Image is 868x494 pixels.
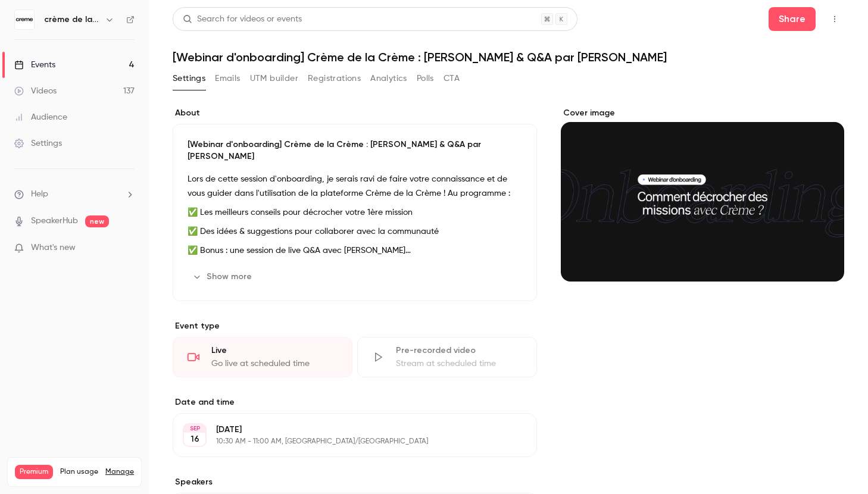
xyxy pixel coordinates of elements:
[14,111,67,123] div: Audience
[31,242,76,254] span: What's new
[14,137,62,149] div: Settings
[184,424,205,433] div: SEP
[561,107,844,119] label: Cover image
[188,224,522,239] p: ✅ Des idées & suggestions pour collaborer avec la communauté
[211,345,338,357] div: Live
[396,345,522,357] div: Pre-recorded video
[120,243,135,254] iframe: Noticeable Trigger
[444,69,460,88] button: CTA
[188,205,522,220] p: ✅ Les meilleurs conseils pour décrocher votre 1ère mission
[14,59,55,71] div: Events
[188,243,522,258] p: ✅ Bonus : une session de live Q&A avec [PERSON_NAME]
[44,14,100,26] h6: crème de la crème
[396,358,522,370] div: Stream at scheduled time
[417,69,434,88] button: Polls
[561,107,844,282] section: Cover image
[85,215,109,227] span: new
[31,215,78,227] a: SpeakerHub
[216,437,474,446] p: 10:30 AM - 11:00 AM, [GEOGRAPHIC_DATA]/[GEOGRAPHIC_DATA]
[370,69,407,88] button: Analytics
[105,467,134,477] a: Manage
[215,69,240,88] button: Emails
[15,465,53,479] span: Premium
[173,337,352,377] div: LiveGo live at scheduled time
[188,267,259,286] button: Show more
[188,172,522,201] p: Lors de cette session d'onboarding, je serais ravi de faire votre connaissance et de vous guider ...
[173,107,537,119] label: About
[173,396,537,408] label: Date and time
[216,424,474,436] p: [DATE]
[31,188,48,201] span: Help
[173,69,205,88] button: Settings
[60,467,98,477] span: Plan usage
[211,358,338,370] div: Go live at scheduled time
[173,50,844,64] h1: [Webinar d'onboarding] Crème de la Crème : [PERSON_NAME] & Q&A par [PERSON_NAME]
[14,85,57,97] div: Videos
[191,433,199,445] p: 16
[308,69,361,88] button: Registrations
[173,476,537,488] label: Speakers
[15,10,34,29] img: crème de la crème
[357,337,537,377] div: Pre-recorded videoStream at scheduled time
[769,7,816,31] button: Share
[173,320,537,332] p: Event type
[250,69,298,88] button: UTM builder
[188,139,522,162] p: [Webinar d'onboarding] Crème de la Crème : [PERSON_NAME] & Q&A par [PERSON_NAME]
[14,188,135,201] li: help-dropdown-opener
[183,13,302,26] div: Search for videos or events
